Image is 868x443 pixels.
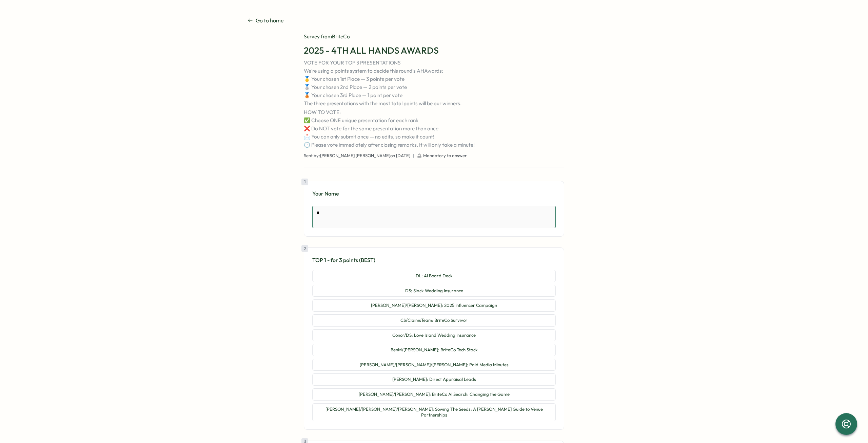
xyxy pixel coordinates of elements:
[248,16,284,25] a: Go to home
[312,256,556,264] p: TOP 1 - for 3 points (BEST)
[312,314,556,327] button: CS/ClaimsTeam: BriteCo Survivor
[304,33,564,40] div: Survey from BriteCo
[423,153,467,159] span: Mandatory to answer
[312,299,556,312] button: [PERSON_NAME]/[PERSON_NAME]: 2025 Influencer Campaign
[312,373,556,386] button: [PERSON_NAME]: Direct Appraisal Leads
[312,344,556,356] button: BenM/[PERSON_NAME]: BriteCo Tech Stack
[256,16,284,25] p: Go to home
[312,329,556,342] button: Conor/DS: Love Island Wedding Insurance
[304,153,410,159] span: Sent by: [PERSON_NAME] [PERSON_NAME] on [DATE]
[312,388,556,401] button: [PERSON_NAME]/[PERSON_NAME]: BriteCo AI Search: Changing the Game
[301,245,308,252] div: 2
[301,179,308,185] div: 1
[312,359,556,371] button: [PERSON_NAME]/[PERSON_NAME]/[PERSON_NAME]: Paid Media Minutes
[312,270,556,282] button: DL: AI Board Deck
[312,189,556,198] p: Your Name
[312,285,556,297] button: DS: Slack Wedding Insurance
[304,59,564,149] p: VOTE FOR YOUR TOP 3 PRESENTATIONS We’re using a points system to decide this round’s AHAwards: 🥇 ...
[304,44,564,56] h1: 2025 - 4TH ALL HANDS AWARDS
[312,403,556,421] button: [PERSON_NAME]/[PERSON_NAME]/[PERSON_NAME]: Sowing The Seeds: A [PERSON_NAME] Guide to Venue Partn...
[413,153,414,159] span: |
